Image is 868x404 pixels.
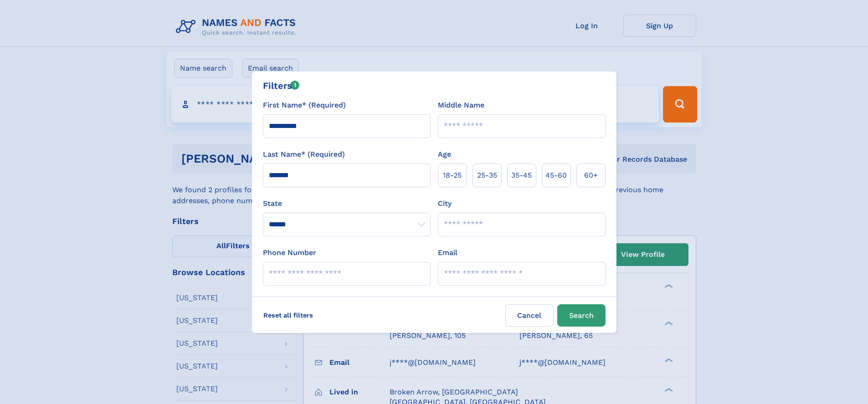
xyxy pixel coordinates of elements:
[511,170,532,181] span: 35‑45
[263,79,300,92] div: Filters
[545,170,567,181] span: 45‑60
[263,247,316,258] label: Phone Number
[263,149,345,160] label: Last Name* (Required)
[438,149,451,160] label: Age
[263,100,346,111] label: First Name* (Required)
[557,304,606,327] button: Search
[477,170,497,181] span: 25‑35
[257,304,319,326] label: Reset all filters
[263,198,431,209] label: State
[438,247,457,258] label: Email
[443,170,462,181] span: 18‑25
[438,100,484,111] label: Middle Name
[438,198,452,209] label: City
[505,304,554,327] label: Cancel
[584,170,598,181] span: 60+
